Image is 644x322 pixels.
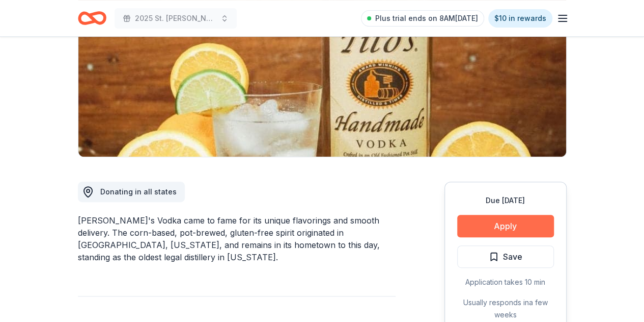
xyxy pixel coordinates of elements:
span: Plus trial ends on 8AM[DATE] [375,12,478,24]
span: Donating in all states [100,187,177,196]
div: Due [DATE] [457,194,554,207]
button: Apply [457,215,554,237]
div: [PERSON_NAME]'s Vodka came to fame for its unique flavorings and smooth delivery. The corn-based,... [78,214,396,263]
button: 2025 St. [PERSON_NAME] Auction [115,8,237,29]
div: Usually responds in a few weeks [457,296,554,321]
a: Home [78,6,106,30]
span: Save [503,250,522,263]
a: $10 in rewards [488,9,552,28]
a: Plus trial ends on 8AM[DATE] [361,10,484,27]
button: Save [457,245,554,268]
div: Application takes 10 min [457,276,554,288]
span: 2025 St. [PERSON_NAME] Auction [135,12,216,24]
